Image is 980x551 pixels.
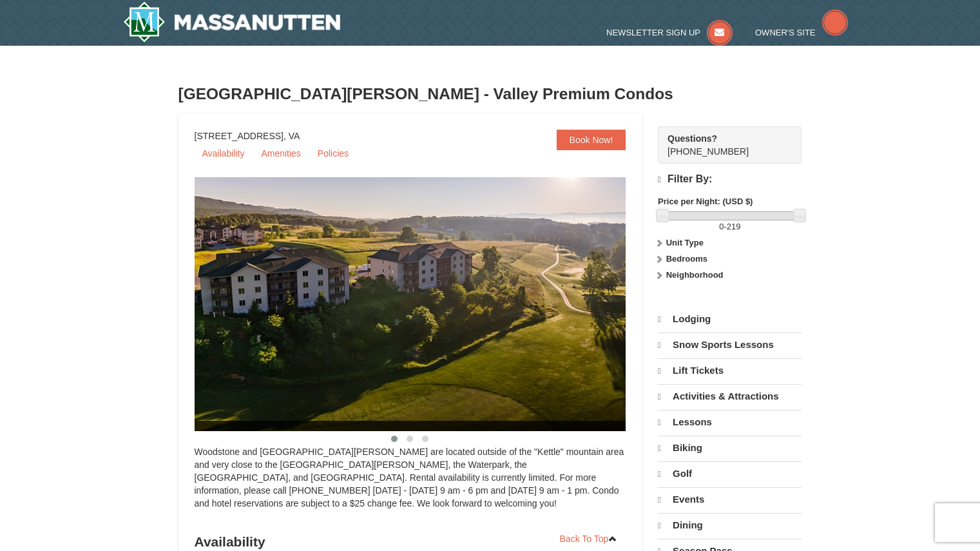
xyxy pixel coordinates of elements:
a: Golf [658,461,802,486]
a: Back To Top [552,529,626,548]
a: Lift Tickets [658,358,802,383]
a: Newsletter Sign Up [606,28,733,37]
span: [PHONE_NUMBER] [668,132,778,157]
h3: [GEOGRAPHIC_DATA][PERSON_NAME] - Valley Premium Condos [178,81,802,107]
div: Woodstone and [GEOGRAPHIC_DATA][PERSON_NAME] are located outside of the "Kettle" mountain area an... [195,445,626,523]
strong: Bedrooms [666,254,707,264]
span: 219 [727,222,741,231]
a: Lodging [658,307,802,331]
a: Snow Sports Lessons [658,333,802,357]
a: Activities & Attractions [658,384,802,409]
a: Policies [310,144,356,163]
h4: Filter By: [658,173,802,186]
span: Owner's Site [755,28,816,37]
a: Lessons [658,410,802,434]
a: Book Now! [557,130,626,150]
span: Newsletter Sign Up [606,28,700,37]
strong: Unit Type [666,238,704,247]
a: Massanutten Resort [123,1,341,43]
img: 19219041-4-ec11c166.jpg [195,177,658,431]
strong: Neighborhood [666,270,724,280]
label: - [658,220,802,233]
a: Availability [195,144,253,163]
a: Biking [658,436,802,460]
a: Dining [658,513,802,537]
a: Events [658,487,802,512]
a: Amenities [253,144,308,163]
strong: Questions? [668,133,717,144]
span: 0 [719,222,724,231]
strong: Price per Night: (USD $) [658,197,753,206]
img: Massanutten Resort Logo [123,1,341,43]
a: Owner's Site [755,28,848,37]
